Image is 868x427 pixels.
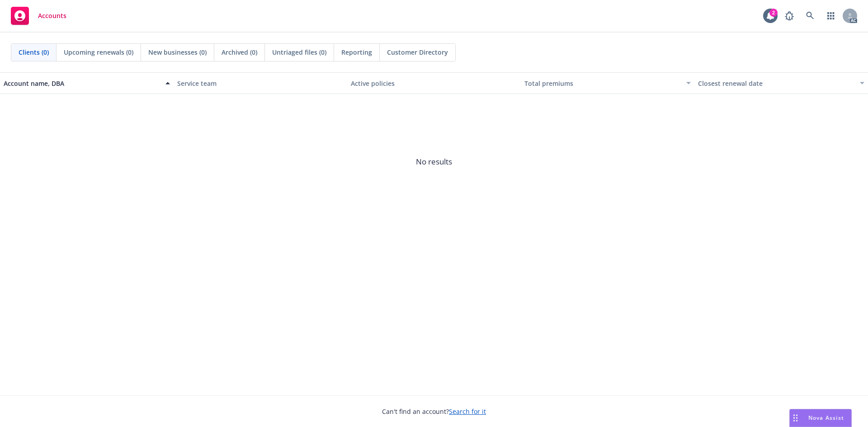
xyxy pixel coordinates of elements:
span: Customer Directory [387,47,448,57]
div: Drag to move [790,409,801,427]
div: Service team [177,79,344,88]
a: Search for it [449,407,486,416]
a: Accounts [7,3,70,28]
div: Closest renewal date [698,79,854,88]
span: Reporting [341,47,372,57]
button: Active policies [347,72,521,94]
div: Active policies [351,79,517,88]
div: Account name, DBA [4,79,160,88]
a: Search [801,7,819,25]
span: Archived (0) [222,47,257,57]
a: Switch app [822,7,840,25]
button: Nova Assist [789,409,852,427]
div: Total premiums [524,79,681,88]
span: New businesses (0) [148,47,207,57]
button: Service team [174,72,347,94]
a: Report a Bug [780,7,798,25]
div: 2 [769,9,778,17]
span: Untriaged files (0) [272,47,326,57]
span: Upcoming renewals (0) [64,47,133,57]
span: Accounts [38,12,66,19]
span: Clients (0) [19,47,49,57]
span: Nova Assist [808,414,844,422]
button: Total premiums [521,72,694,94]
button: Closest renewal date [694,72,868,94]
span: Can't find an account? [382,407,486,416]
